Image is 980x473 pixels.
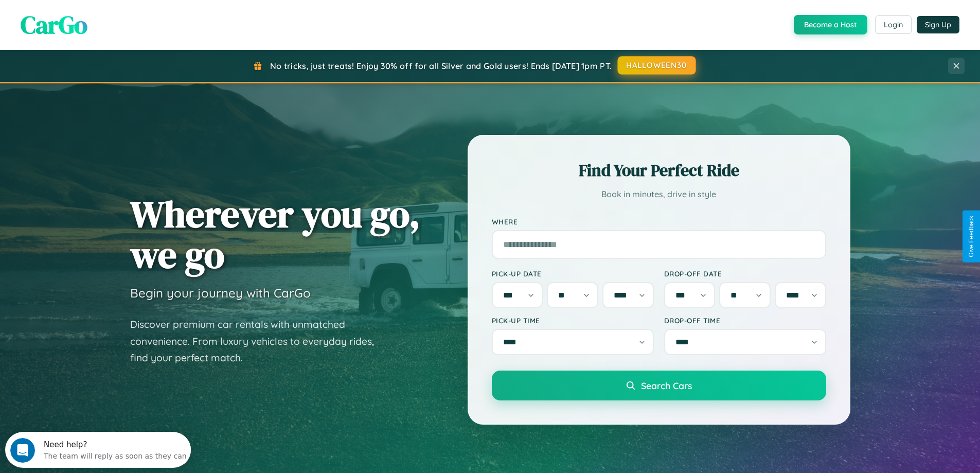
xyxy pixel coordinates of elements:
[39,9,182,17] div: Need help?
[130,194,420,275] h1: Wherever you go, we go
[130,316,387,366] p: Discover premium car rentals with unmatched convenience. From luxury vehicles to everyday rides, ...
[10,438,35,463] iframe: Intercom live chat
[875,15,912,34] button: Login
[641,380,692,391] span: Search Cars
[492,371,826,400] button: Search Cars
[492,187,826,202] p: Book in minutes, drive in style
[492,269,654,278] label: Pick-up Date
[270,61,612,71] span: No tricks, just treats! Enjoy 30% off for all Silver and Gold users! Ends [DATE] 1pm PT.
[664,269,826,278] label: Drop-off Date
[968,216,975,257] div: Give Feedback
[794,15,867,34] button: Become a Host
[492,316,654,325] label: Pick-up Time
[130,285,311,301] h3: Begin your journey with CarGo
[21,8,87,42] span: CarGo
[39,17,182,28] div: The team will reply as soon as they can
[618,56,696,75] button: HALLOWEEN30
[664,316,826,325] label: Drop-off Time
[4,4,191,32] div: Open Intercom Messenger
[492,217,826,226] label: Where
[492,159,826,182] h2: Find Your Perfect Ride
[917,16,959,33] button: Sign Up
[5,432,191,468] iframe: Intercom live chat discovery launcher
